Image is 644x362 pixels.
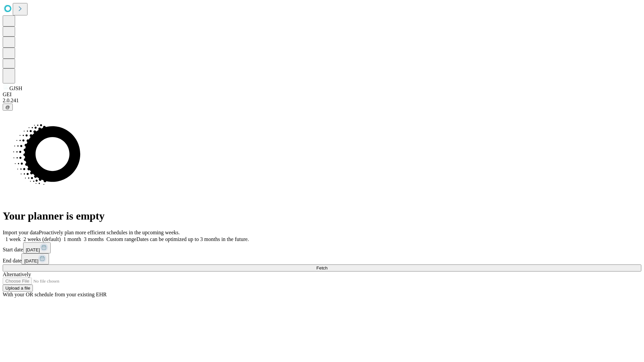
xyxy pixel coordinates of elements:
span: GJSH [9,85,22,91]
span: Dates can be optimized up to 3 months in the future. [137,236,249,242]
h1: Your planner is empty [3,210,641,222]
button: Fetch [3,264,641,271]
span: @ [5,105,10,110]
span: 3 months [84,236,104,242]
button: Upload a file [3,285,33,292]
span: [DATE] [24,258,38,263]
span: 1 week [5,236,21,242]
span: Alternatively [3,271,31,277]
div: End date [3,253,641,264]
button: [DATE] [23,242,51,253]
span: 1 month [63,236,81,242]
span: [DATE] [26,247,40,252]
span: Fetch [316,265,327,270]
button: [DATE] [21,253,49,264]
button: @ [3,104,13,111]
span: With your OR schedule from your existing EHR [3,292,107,297]
div: Start date [3,242,641,253]
span: Proactively plan more efficient schedules in the upcoming weeks. [39,230,180,235]
span: 2 weeks (default) [23,236,61,242]
span: Custom range [106,236,136,242]
div: GEI [3,92,641,98]
div: 2.0.241 [3,98,641,104]
span: Import your data [3,230,39,235]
